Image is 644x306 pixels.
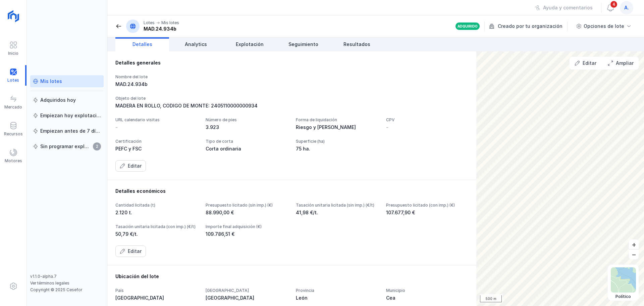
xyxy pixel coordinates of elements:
[185,41,207,48] span: Analytics
[611,267,636,293] img: political.webp
[296,124,378,131] div: Riesgo y [PERSON_NAME]
[629,250,639,259] button: –
[144,20,155,26] div: Lotes
[386,288,468,293] div: Municipio
[296,295,378,301] div: León
[115,203,198,208] div: Cantidad licitada (t)
[40,78,62,85] div: Mis lotes
[40,128,101,134] div: Empiezan antes de 7 días
[611,294,636,299] div: Político
[30,94,104,106] a: Adquiridos hoy
[206,295,288,301] div: [GEOGRAPHIC_DATA]
[115,124,118,131] div: -
[30,140,104,152] a: Sin programar explotación2
[206,203,288,208] div: Presupuesto licitado (sin imp.) (€)
[296,145,378,152] div: 75 ha.
[30,280,69,286] a: Ver términos legales
[610,0,618,8] span: 4
[128,163,142,169] div: Editar
[115,145,198,152] div: PEFC y FSC
[5,8,22,25] img: logoRight.svg
[30,125,104,137] a: Empiezan antes de 7 días
[206,209,288,216] div: 88.990,00 €
[30,287,104,293] div: Copyright © 2025 Cesefor
[343,41,370,48] span: Resultados
[115,59,468,66] div: Detalles generales
[296,209,378,216] div: 41,98 €/t.
[206,124,288,131] div: 3.923
[584,23,624,30] div: Opciones de lote
[115,96,468,101] div: Objeto del lote
[132,41,152,48] span: Detalles
[276,37,330,51] a: Seguimiento
[386,203,468,208] div: Presupuesto licitado (con imp.) (€)
[458,24,478,29] div: Adquirido
[169,37,223,51] a: Analytics
[144,26,179,32] div: MAD.24.934b
[115,209,198,216] div: 2.120 t.
[206,117,288,123] div: Número de pies
[161,20,179,26] div: Mis lotes
[330,37,384,51] a: Resultados
[531,2,597,13] button: Ayuda y comentarios
[583,60,596,67] div: Editar
[115,74,198,80] div: Nombre del lote
[40,97,76,103] div: Adquiridos hoy
[5,158,22,164] div: Motores
[386,124,388,131] div: -
[616,60,634,67] div: Ampliar
[236,41,264,48] span: Explotación
[629,239,639,249] button: +
[206,231,288,237] div: 109.786,51 €
[386,209,468,216] div: 107.677,90 €
[8,51,18,56] div: Inicio
[115,288,198,293] div: País
[4,104,22,110] div: Mercado
[296,117,378,123] div: Forma de liquidación
[4,131,23,137] div: Recursos
[296,139,378,144] div: Superficie (ha)
[223,37,276,51] a: Explotación
[93,142,101,150] span: 2
[489,21,569,31] div: Creado por tu organización
[30,110,104,122] a: Empiezan hoy explotación
[115,37,169,51] a: Detalles
[115,188,468,194] div: Detalles económicos
[386,295,468,301] div: Cea
[296,288,378,293] div: Provincia
[206,224,288,229] div: Importe final adquisición (€)
[115,246,146,257] button: Editar
[115,160,146,172] button: Editar
[115,117,198,123] div: URL calendario visitas
[30,75,104,87] a: Mis lotes
[115,139,198,144] div: Certificación
[115,273,468,280] div: Ubicación del lote
[386,117,468,123] div: CPV
[40,112,101,119] div: Empiezan hoy explotación
[296,203,378,208] div: Tasación unitaria licitada (sin imp.) (€/t)
[115,295,198,301] div: [GEOGRAPHIC_DATA]
[40,143,91,150] div: Sin programar explotación
[115,81,198,88] div: MAD.24.934b
[570,57,601,69] button: Editar
[115,102,468,109] div: MADERA EN ROLLO, CODIGO DE MONTE: 2405110000000934
[206,139,288,144] div: Tipo de corta
[115,224,198,229] div: Tasación unitaria licitada (con imp.) (€/t)
[543,4,593,11] div: Ayuda y comentarios
[206,145,288,152] div: Corta ordinaria
[115,231,198,237] div: 50,79 €/t.
[30,274,104,279] div: v1.1.0-alpha.7
[206,288,288,293] div: [GEOGRAPHIC_DATA]
[128,248,142,255] div: Editar
[603,57,638,69] button: Ampliar
[288,41,318,48] span: Seguimiento
[624,4,629,11] span: a.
